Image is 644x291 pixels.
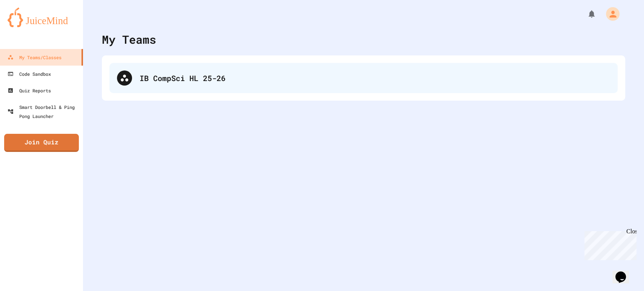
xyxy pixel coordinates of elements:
img: logo-orange.svg [8,8,75,27]
div: Chat with us now!Close [3,3,52,48]
div: Quiz Reports [8,86,51,95]
div: My Notifications [573,8,598,20]
div: IB CompSci HL 25-26 [140,72,610,84]
a: Join Quiz [4,134,79,152]
iframe: chat widget [581,228,636,260]
div: Code Sandbox [8,69,51,78]
div: My Account [598,5,621,23]
div: Smart Doorbell & Ping Pong Launcher [8,103,80,121]
iframe: chat widget [612,261,636,283]
div: My Teams/Classes [8,53,61,62]
div: IB CompSci HL 25-26 [109,63,618,93]
div: My Teams [102,31,156,48]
